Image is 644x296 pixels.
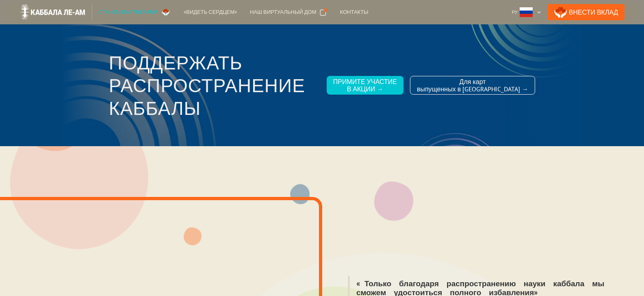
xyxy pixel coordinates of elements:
[548,4,625,20] a: Внести Вклад
[327,76,403,95] a: Примите участиев акции →
[92,4,178,20] a: Станем партнерами
[177,4,243,20] a: «Видеть сердцем»
[184,8,237,16] div: «Видеть сердцем»
[99,8,158,16] div: Станем партнерами
[243,4,333,20] a: Наш виртуальный дом
[340,8,369,16] div: Контакты
[417,78,528,93] div: Для карт выпущенных в [GEOGRAPHIC_DATA] →
[334,4,375,20] a: Контакты
[509,4,544,20] div: Ру
[512,8,518,16] div: Ру
[250,8,316,16] div: Наш виртуальный дом
[109,51,320,119] h3: Поддержать распространение каббалы
[333,78,397,93] div: Примите участие в акции →
[410,76,535,95] a: Для картвыпущенных в [GEOGRAPHIC_DATA] →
